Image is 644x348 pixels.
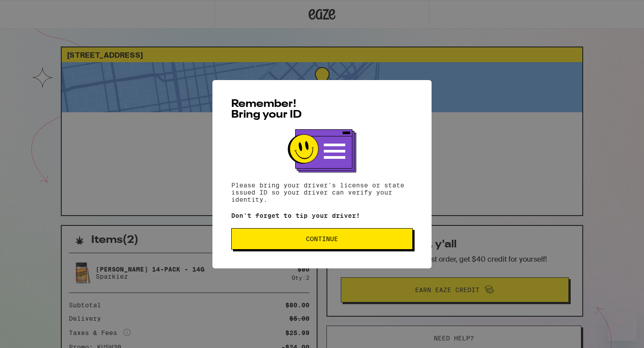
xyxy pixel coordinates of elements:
button: Continue [231,228,413,250]
p: Please bring your driver's license or state issued ID so your driver can verify your identity. [231,182,413,203]
span: Remember! Bring your ID [231,99,302,120]
iframe: Button to launch messaging window [608,312,637,341]
p: Don't forget to tip your driver! [231,212,413,219]
span: Continue [306,236,338,242]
